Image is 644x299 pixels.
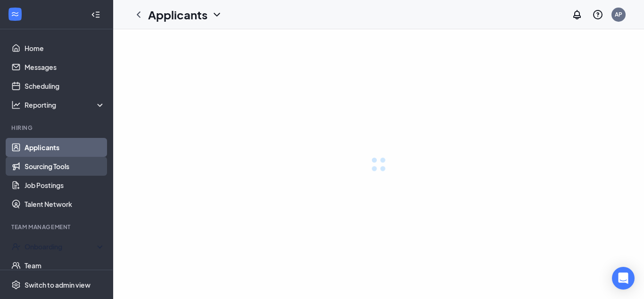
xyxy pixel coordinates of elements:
div: Hiring [11,124,103,132]
a: Talent Network [25,195,105,214]
a: Applicants [25,138,105,157]
div: Open Intercom Messenger [612,267,635,290]
a: Job Postings [25,176,105,195]
svg: QuestionInfo [592,9,603,20]
div: Switch to admin view [25,280,91,290]
a: Home [25,39,105,58]
a: Scheduling [25,77,105,95]
a: Team [25,256,105,275]
div: Reporting [25,100,106,110]
a: Sourcing Tools [25,157,105,176]
div: Onboarding [25,242,106,251]
h1: Applicants [148,7,207,23]
svg: WorkstreamLogo [10,9,20,19]
a: Messages [25,58,105,77]
svg: ChevronDown [211,9,223,20]
div: AP [615,10,622,18]
svg: Settings [11,280,21,290]
svg: Analysis [11,100,21,110]
svg: UserCheck [11,242,21,251]
svg: Collapse [91,10,100,19]
svg: Notifications [571,9,583,20]
div: Team Management [11,223,103,231]
svg: ChevronLeft [133,9,144,20]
